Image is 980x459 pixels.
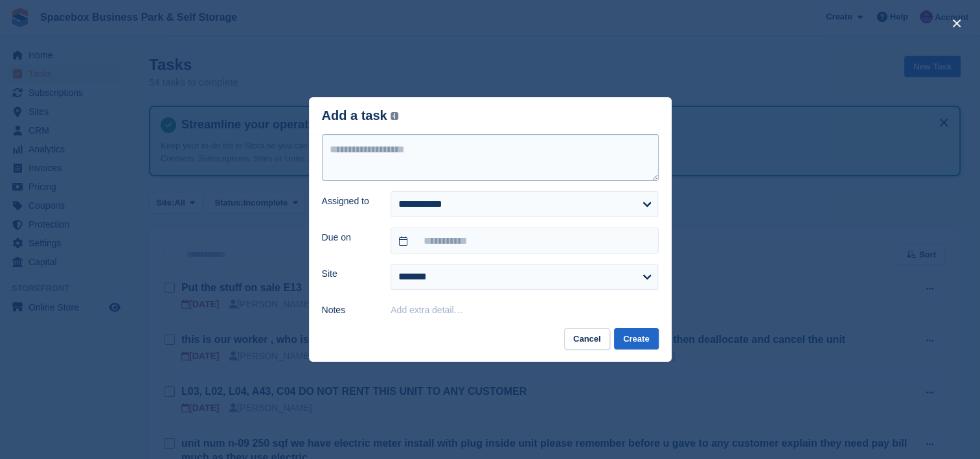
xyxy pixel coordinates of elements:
[322,108,399,123] div: Add a task
[564,328,610,349] button: Cancel
[614,328,658,349] button: Create
[322,231,376,244] label: Due on
[322,194,376,208] label: Assigned to
[946,13,967,34] button: close
[391,112,398,120] img: icon-info-grey-7440780725fd019a000dd9b08b2336e03edf1995a4989e88bcd33f0948082b44.svg
[322,267,376,281] label: Site
[322,303,376,317] label: Notes
[391,305,462,315] button: Add extra detail…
